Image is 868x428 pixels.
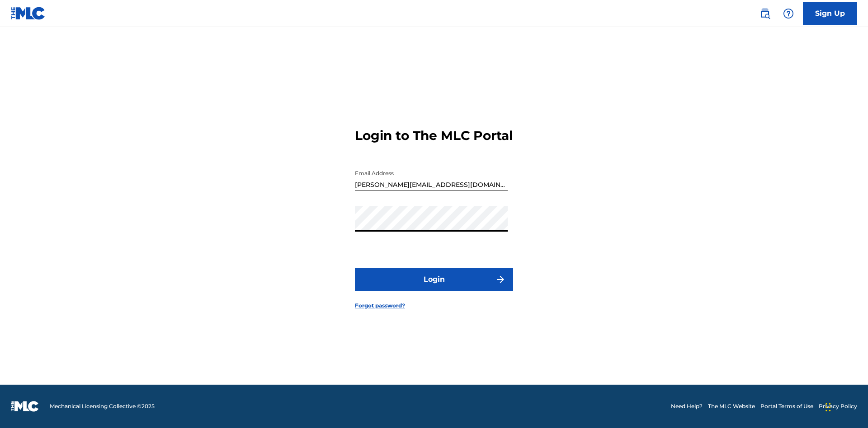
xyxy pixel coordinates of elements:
[355,302,405,310] a: Forgot password?
[355,128,513,144] h3: Login to The MLC Portal
[779,5,797,23] div: Help
[11,401,39,412] img: logo
[760,402,813,410] a: Portal Terms of Use
[495,274,506,285] img: f7272a7cc735f4ea7f67.svg
[826,394,831,421] div: Drag
[823,385,868,428] iframe: Chat Widget
[355,268,513,291] button: Login
[50,402,155,410] span: Mechanical Licensing Collective © 2025
[759,8,770,19] img: search
[819,402,857,410] a: Privacy Policy
[671,402,703,410] a: Need Help?
[708,402,755,410] a: The MLC Website
[11,7,46,20] img: MLC Logo
[783,8,794,19] img: help
[756,5,774,23] a: Public Search
[803,2,857,25] a: Sign Up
